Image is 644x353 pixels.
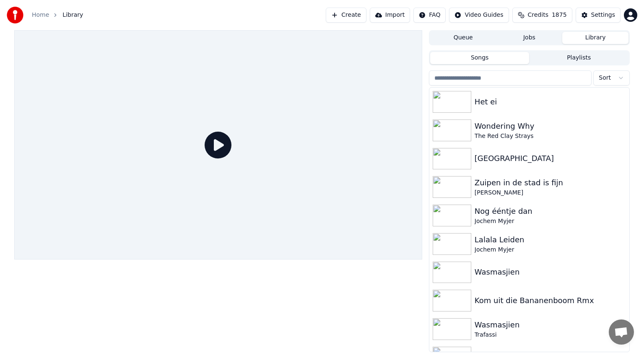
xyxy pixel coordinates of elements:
button: Import [370,8,410,23]
div: [PERSON_NAME] [475,189,626,197]
div: Jochem Myjer [475,246,626,254]
div: Open de chat [609,319,634,345]
span: 1875 [552,11,567,19]
button: Credits1875 [512,8,572,23]
div: Jochem Myjer [475,217,626,226]
button: FAQ [413,8,446,23]
button: Settings [576,8,621,23]
span: Sort [599,74,611,82]
div: Wondering Why [475,120,626,132]
div: Kom uit die Bananenboom Rmx [475,295,626,306]
button: Queue [430,32,496,44]
div: Zuipen in de stad is fijn [475,177,626,189]
div: Wasmasjien [475,319,626,331]
div: Lalala Leiden [475,234,626,246]
button: Jobs [496,32,563,44]
div: The Red Clay Strays [475,132,626,140]
nav: breadcrumb [32,11,83,19]
span: Credits [528,11,548,19]
img: youka [7,7,23,23]
a: Home [32,11,49,19]
button: Create [326,8,366,23]
div: Nog ééntje dan [475,205,626,217]
button: Library [562,32,628,44]
button: Songs [430,52,530,64]
button: Playlists [529,52,628,64]
button: Video Guides [449,8,509,23]
div: Settings [591,11,615,19]
span: Library [62,11,83,19]
div: Trafassi [475,331,626,339]
div: Het ei [475,96,626,108]
div: [GEOGRAPHIC_DATA] [475,153,626,164]
div: Wasmasjien [475,266,626,278]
